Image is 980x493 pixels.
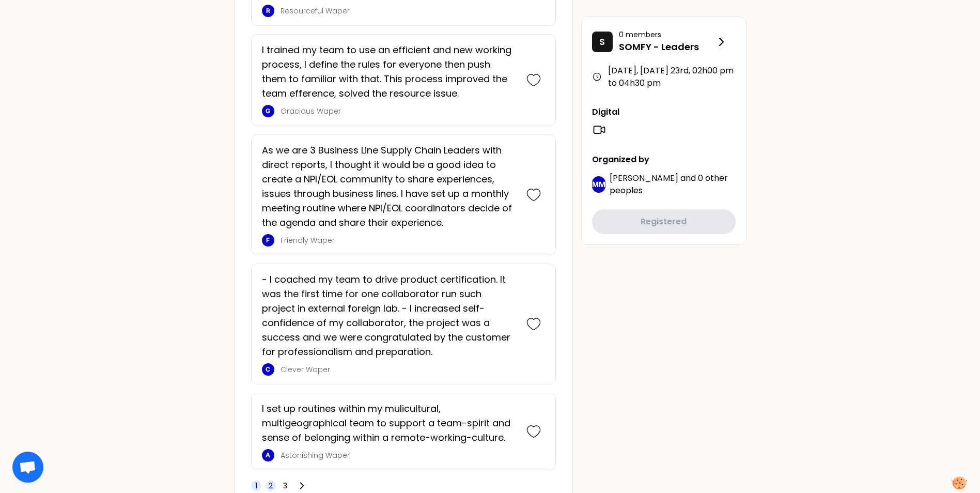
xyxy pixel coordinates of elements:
[266,451,270,459] p: A
[283,481,287,491] span: 3
[281,106,516,116] p: Gracious Waper
[281,6,516,16] p: Resourceful Waper
[255,481,257,491] span: 1
[281,364,516,375] p: Clever Waper
[592,106,736,118] p: Digital
[262,402,516,445] p: I set up routines within my mulicultural, multigeographical team to support a team-spirit and sen...
[266,236,270,244] p: F
[619,29,715,40] p: 0 members
[599,35,605,49] p: S
[281,450,516,460] p: Astonishing Waper
[592,179,605,190] p: MM
[269,481,273,491] span: 2
[266,107,270,115] p: G
[610,172,736,197] p: and
[281,235,516,245] p: Friendly Waper
[262,43,516,101] p: I trained my team to use an efficient and new working process, I define the rules for everyone th...
[592,65,736,89] div: [DATE], [DATE] 23rd , 02h00 pm to 04h30 pm
[12,452,43,483] div: Open chat
[592,209,736,234] button: Registered
[262,143,516,230] p: As we are 3 Business Line Supply Chain Leaders with direct reports, I thought it would be a good ...
[266,365,270,374] p: C
[610,172,728,196] span: 0 other peoples
[262,272,516,359] p: - I coached my team to drive product certification. It was the first time for one collaborator ru...
[619,40,715,54] p: SOMFY - Leaders
[266,7,270,15] p: R
[610,172,678,184] span: [PERSON_NAME]
[592,153,736,166] p: Organized by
